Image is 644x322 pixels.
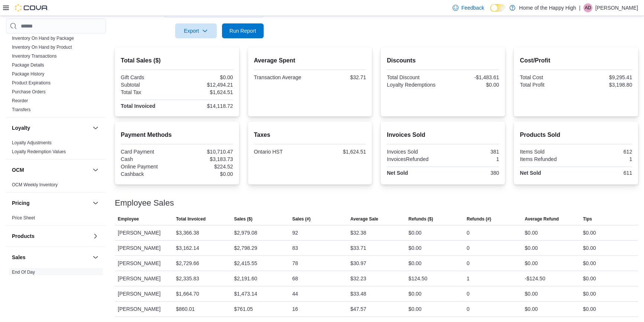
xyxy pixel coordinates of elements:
a: Inventory On Hand by Product [12,45,72,50]
div: $0.00 [525,244,538,252]
div: 0 [467,289,470,298]
div: Online Payment [121,164,176,170]
a: Feedback [450,0,487,15]
div: Invoices Sold [387,149,441,155]
span: Refunds ($) [409,216,433,222]
div: $0.00 [583,259,596,268]
span: Purchase Orders [12,89,46,95]
div: 1 [577,156,632,162]
div: $2,798.29 [234,244,257,252]
button: OCM [91,165,100,174]
div: $0.00 [525,259,538,268]
div: $0.00 [409,228,422,237]
div: $0.00 [525,228,538,237]
span: Average Refund [525,216,559,222]
a: Package History [12,71,44,77]
div: $14,118.72 [178,103,233,109]
div: Cash [121,156,176,162]
div: $0.00 [409,259,422,268]
h2: Taxes [254,131,366,139]
button: Sales [91,253,100,262]
p: Home of the Happy High [519,3,576,12]
div: 0 [467,244,470,252]
div: 0 [467,259,470,268]
h2: Invoices Sold [387,131,499,139]
div: $3,162.14 [176,244,199,252]
div: Aaron De Sousa [583,3,592,12]
div: 380 [444,170,499,176]
div: Cashback [121,171,176,177]
div: Total Profit [520,82,574,88]
div: Card Payment [121,149,176,155]
div: 78 [292,259,298,268]
div: Ontario HST [254,149,309,155]
span: Refunds (#) [467,216,491,222]
div: $1,473.14 [234,289,257,298]
div: Loyalty [6,138,106,159]
button: Export [175,23,217,38]
h3: Employee Sales [115,199,174,207]
span: Inventory On Hand by Package [12,35,74,41]
input: Dark Mode [490,4,506,12]
div: $32.23 [350,274,366,283]
span: Package Details [12,62,44,68]
div: $761.05 [234,305,253,313]
span: Reorder [12,98,28,104]
a: Inventory On Hand by Package [12,36,74,41]
h2: Average Spent [254,56,366,65]
div: $1,624.51 [178,89,233,95]
div: $0.00 [583,289,596,298]
a: Purchase Orders [12,89,46,94]
div: 1 [444,156,499,162]
div: $0.00 [409,305,422,313]
span: Package History [12,71,44,77]
div: $0.00 [444,82,499,88]
div: Gift Cards [121,74,176,80]
div: [PERSON_NAME] [115,286,173,301]
div: $12,494.21 [178,82,233,88]
button: OCM [12,166,90,174]
div: $3,198.80 [577,82,632,88]
div: $0.00 [178,171,233,177]
h3: Loyalty [12,124,30,132]
span: Export [180,23,212,38]
div: 611 [577,170,632,176]
div: $0.00 [525,289,538,298]
div: 381 [444,149,499,155]
strong: Net Sold [387,170,408,176]
div: $9,295.41 [577,74,632,80]
div: [PERSON_NAME] [115,271,173,286]
span: Tips [583,216,592,222]
h2: Discounts [387,56,499,65]
div: [PERSON_NAME] [115,241,173,255]
div: $32.71 [311,74,366,80]
div: $0.00 [583,244,596,252]
div: $2,335.83 [176,274,199,283]
div: $0.00 [583,305,596,313]
div: $10,710.47 [178,149,233,155]
div: $1,624.51 [311,149,366,155]
div: Total Discount [387,74,441,80]
h3: Products [12,232,35,240]
p: | [579,3,580,12]
div: $2,191.60 [234,274,257,283]
div: 0 [467,228,470,237]
span: Sales ($) [234,216,252,222]
div: 83 [292,244,298,252]
span: Price Sheet [12,215,35,221]
span: Inventory On Hand by Product [12,44,72,50]
h2: Cost/Profit [520,56,632,65]
strong: Total Invoiced [121,103,155,109]
div: $0.00 [409,244,422,252]
div: Total Tax [121,89,176,95]
div: Total Cost [520,74,574,80]
div: $2,729.66 [176,259,199,268]
div: 68 [292,274,298,283]
div: $0.00 [525,305,538,313]
a: Loyalty Adjustments [12,140,52,145]
div: $33.71 [350,244,366,252]
span: Loyalty Adjustments [12,140,52,146]
div: [PERSON_NAME] [115,225,173,240]
div: 44 [292,289,298,298]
